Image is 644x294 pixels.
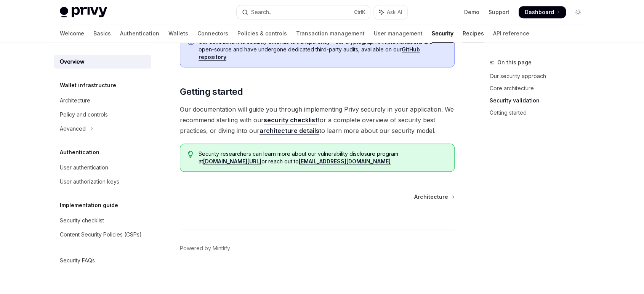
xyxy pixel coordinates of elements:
[414,193,448,201] span: Architecture
[464,8,479,16] a: Demo
[490,107,590,119] a: Getting started
[60,7,107,18] img: light logo
[572,6,584,18] button: Toggle dark mode
[432,24,453,43] a: Security
[180,244,230,252] a: Powered by Mintlify
[490,94,590,107] a: Security validation
[387,8,402,16] span: Ask AI
[519,6,566,18] a: Dashboard
[490,82,590,94] a: Core architecture
[60,81,116,90] h5: Wallet infrastructure
[374,5,407,19] button: Toggle assistant panel
[54,122,151,136] button: Toggle Advanced section
[199,38,447,61] span: Our commitment to security extends to transparency—our cryptographic implementations are open-sou...
[489,8,509,16] a: Support
[354,9,365,15] span: Ctrl K
[180,104,455,136] span: Our documentation will guide you through implementing Privy securely in your application. We reco...
[374,24,423,43] a: User management
[414,193,454,201] a: Architecture
[60,24,84,43] a: Welcome
[463,24,484,43] a: Recipes
[237,5,370,19] button: Open search
[525,8,554,16] span: Dashboard
[60,148,99,157] h5: Authentication
[60,124,86,133] div: Advanced
[237,24,287,43] a: Policies & controls
[60,57,84,66] div: Overview
[54,94,151,107] a: Architecture
[60,163,108,172] div: User authentication
[60,230,142,239] div: Content Security Policies (CSPs)
[199,150,447,165] span: Security researchers can learn more about our vulnerability disclosure program at or reach out to .
[93,24,111,43] a: Basics
[497,58,532,67] span: On this page
[60,201,118,210] h5: Implementation guide
[197,24,228,43] a: Connectors
[260,127,319,135] a: architecture details
[296,24,365,43] a: Transaction management
[54,175,151,189] a: User authorization keys
[299,158,391,165] a: [EMAIL_ADDRESS][DOMAIN_NAME]
[60,256,95,265] div: Security FAQs
[203,158,261,165] a: [DOMAIN_NAME][URL]
[493,24,529,43] a: API reference
[188,151,193,158] svg: Tip
[54,214,151,227] a: Security checklist
[54,55,151,69] a: Overview
[54,108,151,121] a: Policy and controls
[54,254,151,267] a: Security FAQs
[180,86,243,98] span: Getting started
[120,24,159,43] a: Authentication
[60,216,104,225] div: Security checklist
[264,116,317,124] a: security checklist
[54,228,151,241] a: Content Security Policies (CSPs)
[60,110,108,119] div: Policy and controls
[60,96,90,105] div: Architecture
[54,161,151,174] a: User authentication
[490,70,590,82] a: Our security approach
[60,177,119,186] div: User authorization keys
[168,24,188,43] a: Wallets
[188,39,195,46] svg: Info
[251,8,272,17] div: Search...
